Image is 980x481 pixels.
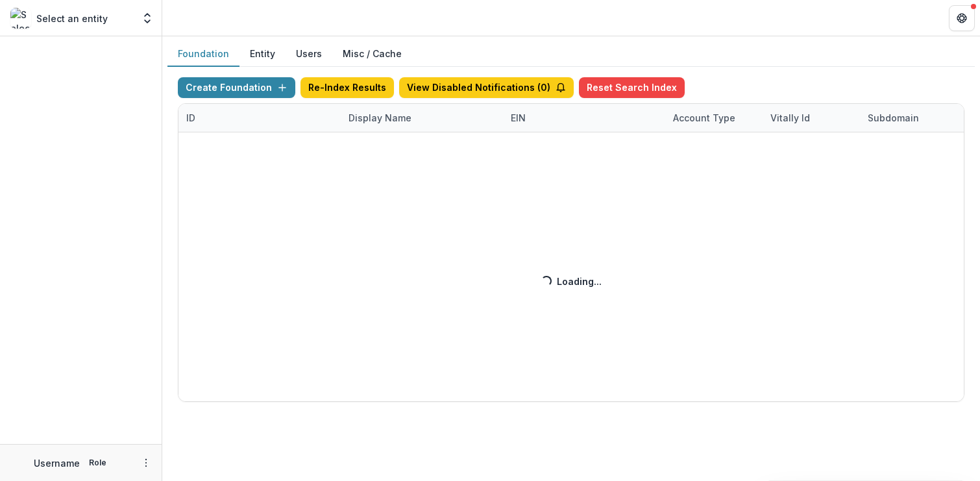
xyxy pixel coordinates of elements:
[34,456,80,470] p: Username
[10,8,31,29] img: Select an entity
[332,42,412,67] button: Misc / Cache
[167,42,239,67] button: Foundation
[949,5,975,31] button: Get Help
[36,12,108,25] p: Select an entity
[286,42,332,67] button: Users
[239,42,286,67] button: Entity
[138,5,156,31] button: Open entity switcher
[138,455,154,471] button: More
[85,457,110,469] p: Role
